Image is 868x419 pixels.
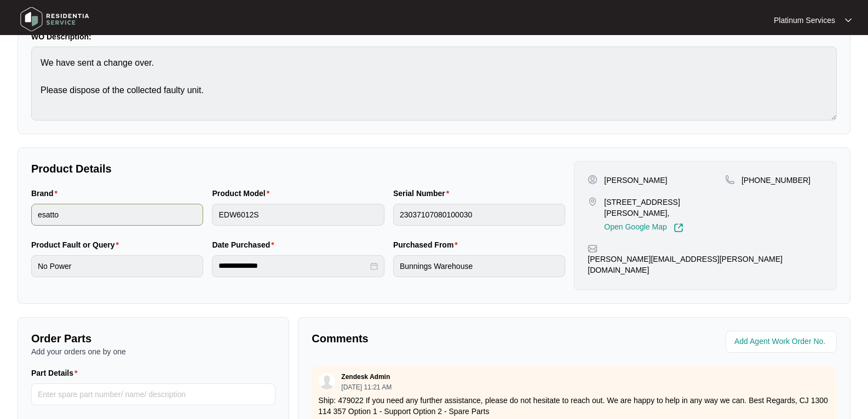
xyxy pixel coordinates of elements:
[393,188,453,199] label: Serial Number
[31,383,275,405] input: Part Details
[588,175,597,185] img: user-pin
[31,239,123,250] label: Product Fault or Query
[31,161,565,176] p: Product Details
[341,384,392,391] p: [DATE] 11:21 AM
[341,372,390,381] p: Zendesk Admin
[31,331,275,346] p: Order Parts
[219,260,367,272] input: Date Purchased
[212,239,278,250] label: Date Purchased
[588,244,597,254] img: map-pin
[31,346,275,357] p: Add your orders one by one
[31,368,82,378] label: Part Details
[588,197,597,206] img: map-pin
[725,175,735,185] img: map-pin
[16,3,93,36] img: residentia service logo
[31,255,203,277] input: Product Fault or Query
[588,254,823,275] p: [PERSON_NAME][EMAIL_ADDRESS][PERSON_NAME][DOMAIN_NAME]
[312,331,566,346] p: Comments
[774,15,835,26] p: Platinum Services
[734,335,830,348] input: Add Agent Work Order No.
[393,204,565,226] input: Serial Number
[845,18,852,23] img: dropdown arrow
[318,395,830,417] p: Ship: 479022 If you need any further assistance, please do not hesitate to reach out. We are happ...
[31,188,62,199] label: Brand
[393,255,565,277] input: Purchased From
[393,239,462,250] label: Purchased From
[604,175,667,186] p: [PERSON_NAME]
[212,188,274,199] label: Product Model
[212,204,384,226] input: Product Model
[31,204,203,226] input: Brand
[674,223,683,233] img: Link-External
[741,175,810,186] p: [PHONE_NUMBER]
[319,373,335,389] img: user.svg
[604,223,683,233] a: Open Google Map
[31,47,837,120] textarea: We have sent a change over. Please dispose of the collected faulty unit.
[604,197,725,219] p: [STREET_ADDRESS][PERSON_NAME],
